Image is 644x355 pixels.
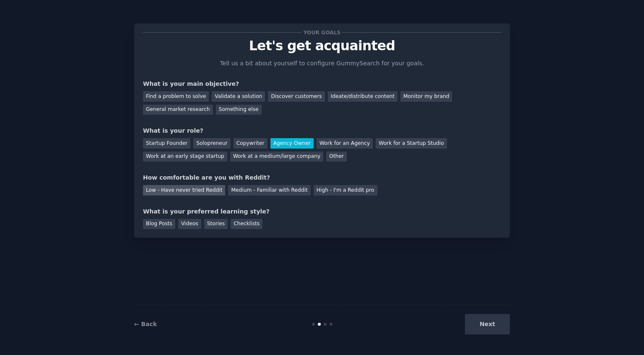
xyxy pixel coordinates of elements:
div: Work for an Agency [317,138,373,149]
div: Stories [204,219,228,229]
div: Monitor my brand [400,91,452,102]
div: Videos [178,219,201,229]
div: Discover customers [268,91,325,102]
div: Medium - Familiar with Reddit [228,185,310,196]
div: Solopreneur [193,138,230,149]
div: High - I'm a Reddit pro [314,185,377,196]
div: Checklists [231,219,262,229]
span: Your goals [302,28,342,37]
div: Low - Have never tried Reddit [143,185,225,196]
div: Work at an early stage startup [143,152,227,162]
div: What is your main objective? [143,80,501,88]
div: Agency Owner [270,138,314,149]
a: ← Back [134,321,157,327]
div: Startup Founder [143,138,190,149]
p: Let's get acquainted [143,39,501,53]
div: What is your role? [143,126,501,135]
div: Find a problem to solve [143,91,209,102]
div: Other [326,152,347,162]
div: How comfortable are you with Reddit? [143,173,501,182]
div: Copywriter [234,138,267,149]
div: What is your preferred learning style? [143,207,501,216]
div: Validate a solution [212,91,265,102]
div: General market research [143,105,213,115]
div: Work at a medium/large company [230,152,323,162]
div: Something else [216,105,262,115]
div: Blog Posts [143,219,175,229]
div: Ideate/distribute content [328,91,397,102]
p: Tell us a bit about yourself to configure GummySearch for your goals. [216,59,428,68]
div: Work for a Startup Studio [376,138,447,149]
